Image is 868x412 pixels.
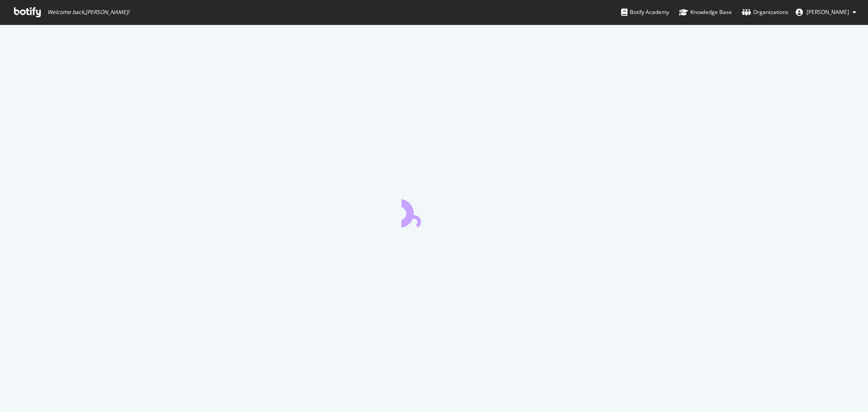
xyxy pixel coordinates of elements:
[621,8,669,17] div: Botify Academy
[679,8,732,17] div: Knowledge Base
[807,8,849,16] span: Steven De Moor
[401,195,467,227] div: animation
[742,8,788,17] div: Organizations
[788,5,863,19] button: [PERSON_NAME]
[47,9,129,16] span: Welcome back, [PERSON_NAME] !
